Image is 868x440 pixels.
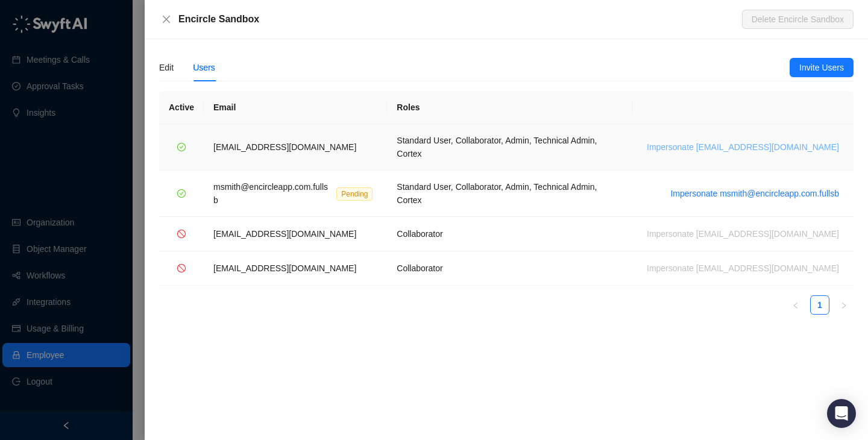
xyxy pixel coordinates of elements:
[159,61,174,74] div: Edit
[642,227,844,241] button: Impersonate [EMAIL_ADDRESS][DOMAIN_NAME]
[799,61,844,74] span: Invite Users
[665,186,844,201] button: Impersonate msmith@encircleapp.com.fullsb
[387,124,632,171] td: Standard User, Collaborator, Admin, Technical Admin, Cortex
[204,91,387,124] th: Email
[786,295,805,315] button: left
[790,58,854,77] button: Invite Users
[193,61,215,74] div: Users
[159,91,204,124] th: Active
[387,251,632,286] td: Collaborator
[827,399,856,428] div: Open Intercom Messenger
[642,261,844,275] button: Impersonate [EMAIL_ADDRESS][DOMAIN_NAME]
[213,142,356,152] span: [EMAIL_ADDRESS][DOMAIN_NAME]
[213,182,328,205] span: msmith@encircleapp.com.fullsb
[178,12,742,27] div: Encircle Sandbox
[647,140,839,154] span: Impersonate [EMAIL_ADDRESS][DOMAIN_NAME]
[670,187,839,200] span: Impersonate msmith@encircleapp.com.fullsb
[834,295,854,315] li: Next Page
[177,264,186,272] span: stop
[792,302,799,309] span: left
[834,295,854,315] button: right
[742,10,854,29] button: Delete Encircle Sandbox
[177,143,186,151] span: check-circle
[387,91,632,124] th: Roles
[810,295,829,315] li: 1
[811,296,829,314] a: 1
[177,230,186,238] span: stop
[177,189,186,198] span: check-circle
[213,263,356,273] span: [EMAIL_ADDRESS][DOMAIN_NAME]
[840,302,848,309] span: right
[387,171,632,217] td: Standard User, Collaborator, Admin, Technical Admin, Cortex
[387,217,632,251] td: Collaborator
[786,295,805,315] li: Previous Page
[213,229,356,239] span: [EMAIL_ADDRESS][DOMAIN_NAME]
[642,140,844,154] button: Impersonate [EMAIL_ADDRESS][DOMAIN_NAME]
[336,187,373,201] span: Pending
[162,14,171,24] span: close
[159,12,174,27] button: Close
